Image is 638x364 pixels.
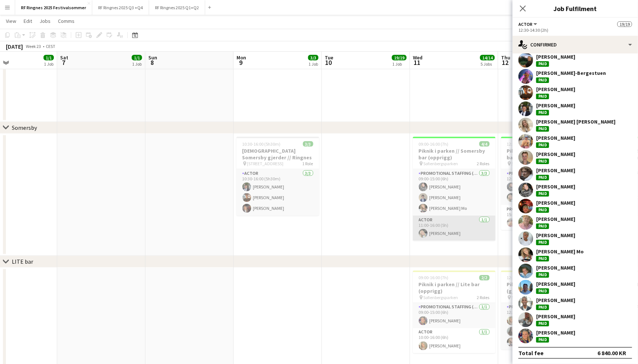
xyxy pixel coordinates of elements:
[148,54,157,61] span: Sun
[308,55,318,60] span: 3/3
[536,118,615,125] div: [PERSON_NAME] [PERSON_NAME]
[536,256,549,261] div: Paid
[149,0,205,15] button: RF Ringnes 2025 Q1+Q2
[412,58,423,67] span: 11
[424,295,458,301] span: Sofienbergsparken
[6,43,23,50] div: [DATE]
[24,44,43,49] span: Week 23
[308,61,318,67] div: 1 Job
[480,55,495,60] span: 14/14
[536,313,575,320] div: [PERSON_NAME]
[477,295,490,301] span: 2 Roles
[536,288,549,294] div: Paid
[12,258,33,266] div: LITE bar
[132,55,142,60] span: 1/1
[518,21,532,27] span: Actor
[536,216,575,222] div: [PERSON_NAME]
[3,16,19,26] a: View
[501,137,584,230] app-job-card: 12:30-22:30 (10h)3/3Piknik i parken // Somersby bar (gjennomføring) Sofienbergsparken2 RolesPromo...
[413,216,496,241] app-card-role: Actor1/111:00-16:00 (5h)[PERSON_NAME]
[536,110,549,115] div: Paid
[536,53,575,60] div: [PERSON_NAME]
[501,169,584,205] app-card-role: Promotional Staffing (Brand Ambassadors)2/212:30-22:30 (10h)[PERSON_NAME][PERSON_NAME]
[536,223,549,229] div: Paid
[413,281,496,295] h3: Piknik i parken // Lite bar (opprigg)
[536,61,549,67] div: Paid
[536,240,549,245] div: Paid
[536,135,575,141] div: [PERSON_NAME]
[324,58,333,67] span: 10
[419,275,449,281] span: 09:00-16:00 (7h)
[477,161,490,166] span: 2 Roles
[303,141,313,147] span: 3/3
[237,169,319,216] app-card-role: Actor3/310:30-16:00 (5h30m)[PERSON_NAME][PERSON_NAME][PERSON_NAME]
[235,58,246,67] span: 9
[132,61,142,67] div: 1 Job
[536,175,549,180] div: Paid
[15,0,92,15] button: RF Ringnes 2025 Festivalsommer
[536,70,606,76] div: [PERSON_NAME]-Bergestuen
[536,102,575,109] div: [PERSON_NAME]
[512,161,546,166] span: Sofienbergsparken
[413,169,496,216] app-card-role: Promotional Staffing (Brand Ambassadors)3/309:00-15:00 (6h)[PERSON_NAME][PERSON_NAME][PERSON_NAME...
[413,54,423,61] span: Wed
[536,321,549,326] div: Paid
[237,137,319,216] app-job-card: 10:30-16:00 (5h30m)3/3[DEMOGRAPHIC_DATA] Somersby gjerder // Ringnes [STREET_ADDRESS]1 RoleActor3...
[536,159,549,164] div: Paid
[536,94,549,99] div: Paid
[12,124,37,131] div: Somersby
[39,18,51,24] span: Jobs
[37,16,54,26] a: Jobs
[536,191,549,197] div: Paid
[536,207,549,213] div: Paid
[536,297,575,304] div: [PERSON_NAME]
[500,58,510,67] span: 12
[513,4,638,13] h3: Job Fulfilment
[513,36,638,53] div: Confirmed
[536,272,549,278] div: Paid
[507,275,539,281] span: 12:30-22:30 (10h)
[479,275,490,281] span: 2/2
[501,54,510,61] span: Thu
[413,137,496,241] app-job-card: 09:00-16:00 (7h)4/4Piknik i parken // Somersby bar (opprigg) Sofienbergsparken2 RolesPromotional ...
[247,161,284,166] span: [STREET_ADDRESS]
[24,18,32,24] span: Edit
[617,21,632,27] span: 19/19
[536,86,575,93] div: [PERSON_NAME]
[59,58,68,67] span: 7
[536,126,549,132] div: Paid
[536,167,575,174] div: [PERSON_NAME]
[44,55,54,60] span: 1/1
[536,183,575,190] div: [PERSON_NAME]
[303,161,313,166] span: 1 Role
[536,248,584,255] div: [PERSON_NAME] Mo
[147,58,157,67] span: 8
[501,281,584,295] h3: Piknik i parken // Lite bar (gjennomføring)
[413,271,496,353] app-job-card: 09:00-16:00 (7h)2/2Piknik i parken // Lite bar (opprigg) Sofienbergsparken2 RolesPromotional Staf...
[597,349,626,357] div: 6 840.00 KR
[501,271,584,350] div: 12:30-22:30 (10h)3/3Piknik i parken // Lite bar (gjennomføring) Sofienbergsparken1 RolePromotiona...
[413,328,496,353] app-card-role: Actor1/110:00-16:00 (6h)[PERSON_NAME]
[44,61,54,67] div: 1 Job
[536,337,549,343] div: Paid
[237,148,319,161] h3: [DEMOGRAPHIC_DATA] Somersby gjerder // Ringnes
[237,54,246,61] span: Mon
[419,141,449,147] span: 09:00-16:00 (7h)
[413,303,496,328] app-card-role: Promotional Staffing (Brand Ambassadors)1/109:00-15:00 (6h)[PERSON_NAME]
[21,16,35,26] a: Edit
[242,141,281,147] span: 10:30-16:00 (5h30m)
[536,142,549,148] div: Paid
[536,200,575,206] div: [PERSON_NAME]
[6,18,16,24] span: View
[536,281,575,287] div: [PERSON_NAME]
[501,303,584,350] app-card-role: Promotional Staffing (Brand Ambassadors)3/312:30-22:30 (10h)[PERSON_NAME][PERSON_NAME][PERSON_NAM...
[518,21,538,27] button: Actor
[413,148,496,161] h3: Piknik i parken // Somersby bar (opprigg)
[55,16,77,26] a: Comms
[60,54,68,61] span: Sat
[501,148,584,161] h3: Piknik i parken // Somersby bar (gjennomføring)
